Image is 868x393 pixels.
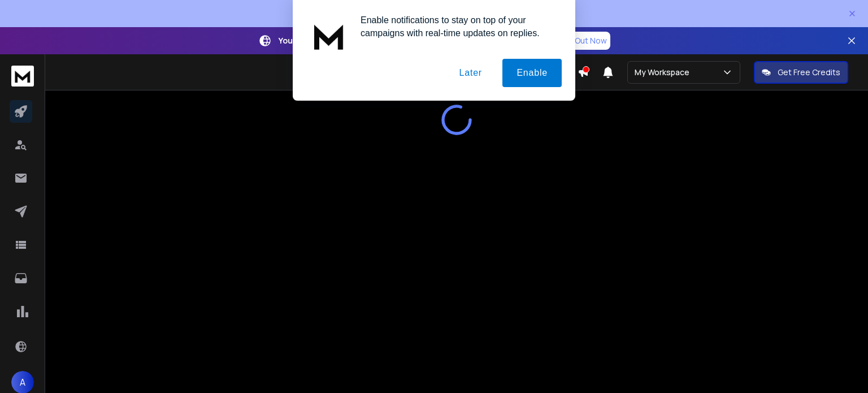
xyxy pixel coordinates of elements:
[351,14,562,40] div: Enable notifications to stay on top of your campaigns with real-time updates on replies.
[502,59,562,87] button: Enable
[306,14,351,59] img: notification icon
[445,59,496,87] button: Later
